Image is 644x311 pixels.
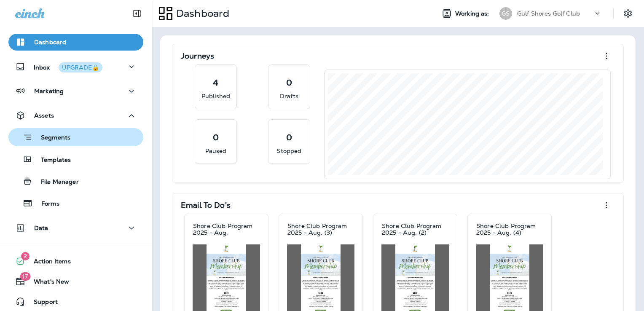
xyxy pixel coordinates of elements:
[34,112,54,119] p: Assets
[205,147,227,155] p: Paused
[173,7,229,20] p: Dashboard
[34,39,66,46] p: Dashboard
[213,78,218,87] p: 4
[620,6,636,21] button: Settings
[32,156,71,164] p: Templates
[34,225,48,231] p: Data
[21,252,30,260] span: 2
[276,147,301,155] p: Stopped
[8,194,143,212] button: Forms
[213,133,219,142] p: 0
[499,7,512,20] div: GS
[280,92,298,100] p: Drafts
[181,201,231,209] p: Email To Do's
[517,10,580,17] p: Gulf Shores Golf Club
[34,88,64,94] p: Marketing
[287,223,354,236] p: Shore Club Program 2025 - Aug. (3)
[32,134,70,142] p: Segments
[8,172,143,190] button: File Manager
[8,128,143,146] button: Segments
[25,258,71,268] span: Action Items
[20,272,30,281] span: 17
[25,278,69,288] span: What's New
[476,223,543,236] p: Shore Club Program 2025 - Aug. (4)
[8,273,143,290] button: 17What's New
[181,52,214,60] p: Journeys
[8,293,143,310] button: Support
[125,5,149,22] button: Collapse Sidebar
[8,107,143,124] button: Assets
[8,83,143,99] button: Marketing
[455,10,491,17] span: Working as:
[8,220,143,236] button: Data
[8,58,143,75] button: InboxUPGRADE🔒
[286,133,292,142] p: 0
[286,78,292,87] p: 0
[34,62,102,71] p: Inbox
[8,34,143,51] button: Dashboard
[8,253,143,270] button: 2Action Items
[32,178,79,186] p: File Manager
[201,92,230,100] p: Published
[25,298,58,308] span: Support
[33,200,59,208] p: Forms
[59,62,102,72] button: UPGRADE🔒
[62,64,99,70] div: UPGRADE🔒
[382,223,448,236] p: Shore Club Program 2025 - Aug. (2)
[8,150,143,168] button: Templates
[193,223,260,236] p: Shore Club Program 2025 - Aug.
